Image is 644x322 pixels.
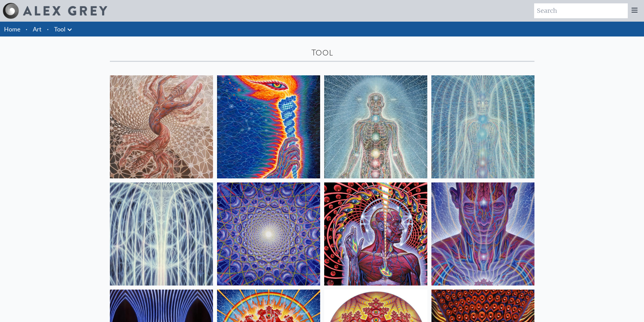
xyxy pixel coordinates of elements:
[110,47,534,58] div: Tool
[4,25,20,33] a: Home
[534,3,628,18] input: Search
[44,22,51,36] li: ·
[33,24,42,34] a: Art
[23,22,30,36] li: ·
[431,182,534,286] img: Mystic Eye, 2018, Alex Grey
[54,24,66,34] a: Tool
